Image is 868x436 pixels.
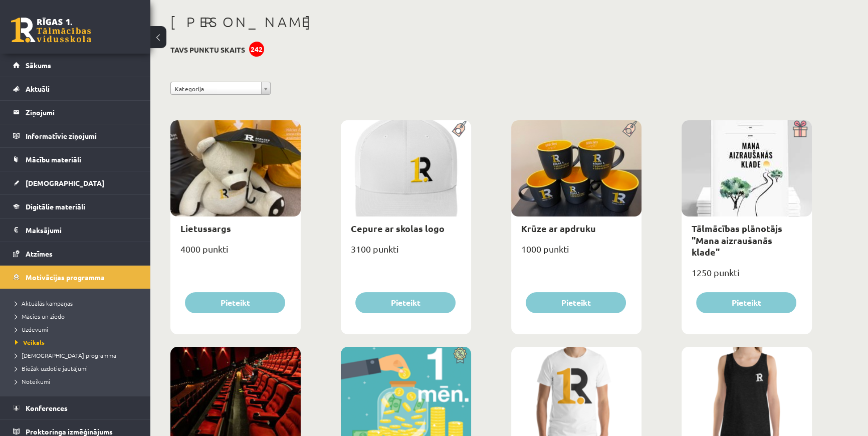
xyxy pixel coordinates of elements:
[15,338,45,346] span: Veikals
[26,155,81,164] span: Mācību materiāli
[15,299,140,308] a: Aktuālās kampaņas
[15,312,140,321] a: Mācies un ziedo
[26,202,85,211] span: Digitālie materiāli
[351,223,445,234] a: Cepure ar skolas logo
[15,338,140,347] a: Veikals
[170,82,271,95] a: Kategorija
[13,148,138,171] a: Mācību materiāli
[13,77,138,100] a: Aktuāli
[15,364,88,372] span: Biežāk uzdotie jautājumi
[26,249,53,258] span: Atzīmes
[26,427,113,436] span: Proktoringa izmēģinājums
[521,223,596,234] a: Krūze ar apdruku
[341,241,471,266] div: 3100 punkti
[696,292,796,313] button: Pieteikt
[355,292,456,313] button: Pieteikt
[26,101,138,124] legend: Ziņojumi
[26,124,138,147] legend: Informatīvie ziņojumi
[682,264,812,289] div: 1250 punkti
[15,299,73,307] span: Aktuālās kampaņas
[170,241,301,266] div: 4000 punkti
[15,312,65,320] span: Mācies un ziedo
[26,61,51,70] span: Sākums
[449,347,471,364] img: Atlaide
[26,178,104,187] span: [DEMOGRAPHIC_DATA]
[13,219,138,242] a: Maksājumi
[13,195,138,218] a: Digitālie materiāli
[13,242,138,265] a: Atzīmes
[15,351,116,359] span: [DEMOGRAPHIC_DATA] programma
[26,84,50,93] span: Aktuāli
[15,364,140,373] a: Biežāk uzdotie jautājumi
[13,171,138,194] a: [DEMOGRAPHIC_DATA]
[185,292,285,313] button: Pieteikt
[26,403,68,412] span: Konferences
[26,219,138,242] legend: Maksājumi
[180,223,231,234] a: Lietussargs
[526,292,626,313] button: Pieteikt
[789,120,812,137] img: Dāvana ar pārsteigumu
[15,377,140,386] a: Noteikumi
[449,120,471,137] img: Populāra prece
[511,241,641,266] div: 1000 punkti
[170,14,812,31] h1: [PERSON_NAME]
[13,396,138,419] a: Konferences
[15,351,140,360] a: [DEMOGRAPHIC_DATA] programma
[13,54,138,77] a: Sākums
[15,325,140,334] a: Uzdevumi
[619,120,641,137] img: Populāra prece
[11,18,91,43] a: Rīgas 1. Tālmācības vidusskola
[170,46,245,54] h3: Tavs punktu skaits
[249,42,264,57] div: 242
[692,223,782,258] a: Tālmācības plānotājs "Mana aizraušanās klade"
[13,124,138,147] a: Informatīvie ziņojumi
[13,101,138,124] a: Ziņojumi
[26,273,105,282] span: Motivācijas programma
[13,266,138,289] a: Motivācijas programma
[175,82,257,95] span: Kategorija
[15,377,50,385] span: Noteikumi
[15,325,48,333] span: Uzdevumi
